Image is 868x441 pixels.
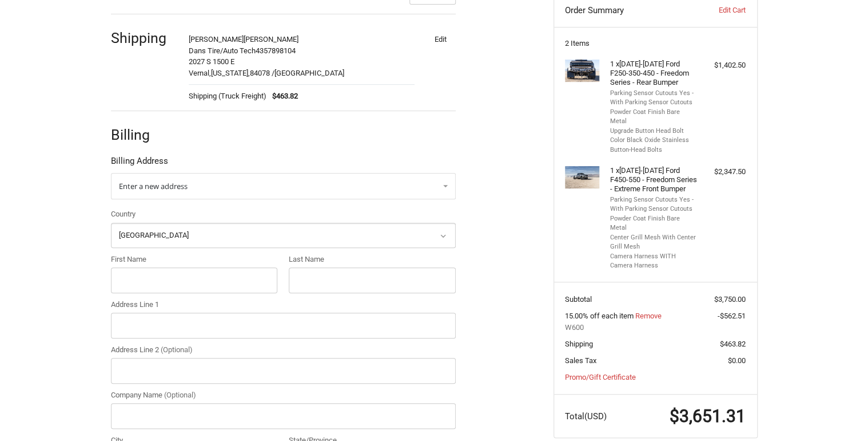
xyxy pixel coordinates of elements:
[565,39,746,48] h3: 2 Items
[111,173,456,199] a: Enter or select a different address
[565,356,596,365] span: Sales Tax
[610,166,698,194] h4: 1 x [DATE]-[DATE] Ford F450-550 - Freedom Series - Extreme Front Bumper
[289,254,456,265] label: Last Name
[610,233,698,252] li: Center Grill Mesh With Center Grill Mesh
[119,181,188,191] span: Enter a new address
[111,299,456,310] label: Address Line 1
[189,46,256,55] span: Dans Tire/Auto Tech
[610,108,698,127] li: Powder Coat Finish Bare Metal
[111,389,456,401] label: Company Name
[211,69,250,77] span: [US_STATE],
[189,35,244,44] span: [PERSON_NAME]
[565,322,746,333] span: W600
[256,46,296,55] span: 4357898104
[689,5,746,16] a: Edit Cart
[111,155,168,173] legend: Billing Address
[164,391,196,399] small: (Optional)
[565,411,607,422] span: Total (USD)
[714,295,746,304] span: $3,750.00
[111,208,456,220] label: Country
[610,89,698,108] li: Parking Sensor Cutouts Yes - With Parking Sensor Cutouts
[266,90,298,102] span: $463.82
[244,35,298,44] span: [PERSON_NAME]
[274,69,344,77] span: [GEOGRAPHIC_DATA]
[728,356,746,365] span: $0.00
[189,90,266,102] span: Shipping (Truck Freight)
[111,254,278,265] label: First Name
[565,340,593,348] span: Shipping
[610,195,698,214] li: Parking Sensor Cutouts Yes - With Parking Sensor Cutouts
[700,166,746,178] div: $2,347.50
[700,60,746,71] div: $1,402.50
[635,312,662,320] a: Remove
[610,214,698,233] li: Powder Coat Finish Bare Metal
[610,252,698,271] li: Camera Harness WITH Camera Harness
[111,29,178,47] h2: Shipping
[811,386,868,441] iframe: Chat Widget
[610,127,698,155] li: Upgrade Button Head Bolt Color Black Oxide Stainless Button-Head Bolts
[111,126,178,144] h2: Billing
[720,340,746,348] span: $463.82
[565,312,635,320] span: 15.00% off each item
[565,5,689,16] h3: Order Summary
[670,406,746,426] span: $3,651.31
[189,69,211,77] span: Vernal,
[111,344,456,356] label: Address Line 2
[189,57,234,66] span: 2027 S 1500 E
[250,69,274,77] span: 84078 /
[565,295,592,304] span: Subtotal
[610,60,698,88] h4: 1 x [DATE]-[DATE] Ford F250-350-450 - Freedom Series - Rear Bumper
[426,31,456,47] button: Edit
[161,345,193,354] small: (Optional)
[718,312,746,320] span: -$562.51
[565,373,636,381] a: Promo/Gift Certificate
